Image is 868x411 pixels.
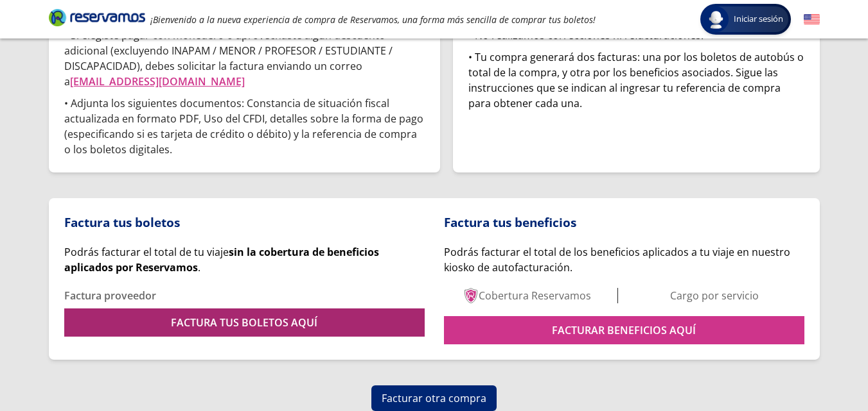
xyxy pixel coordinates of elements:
[64,96,425,157] p: • Adjunta los siguientes documentos: Constancia de situación fiscal actualizada en formato PDF, U...
[49,8,145,27] i: Brand Logo
[64,288,425,303] p: Factura proveedor
[444,316,804,344] a: FACTURAR BENEFICIOS AQUÍ
[444,214,804,232] p: Factura tus beneficios
[70,74,245,88] a: [EMAIL_ADDRESS][DOMAIN_NAME]
[463,288,479,303] img: Basic service level
[64,244,425,275] div: .
[64,308,425,337] a: FACTURA TUS BOLETOS AQUÍ
[371,385,497,411] button: Facturar otra compra
[479,288,591,303] p: Cobertura Reservamos
[64,28,425,89] p: • Si elegiste pagar con monedero o aprovechaste algún descuento adicional (excluyendo INAPAM / ME...
[670,288,759,303] p: Cargo por servicio
[49,8,145,31] a: Brand Logo
[468,49,804,111] div: • Tu compra generará dos facturas: una por los boletos de autobús o total de la compra, y otra po...
[64,245,379,274] span: Podrás facturar el total de tu viaje
[64,214,425,232] p: Factura tus boletos
[444,244,804,275] p: Podrás facturar el total de los beneficios aplicados a tu viaje en nuestro kiosko de autofacturac...
[729,13,788,26] span: Iniciar sesión
[150,13,596,26] em: ¡Bienvenido a la nueva experiencia de compra de Reservamos, una forma más sencilla de comprar tus...
[804,12,820,28] button: English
